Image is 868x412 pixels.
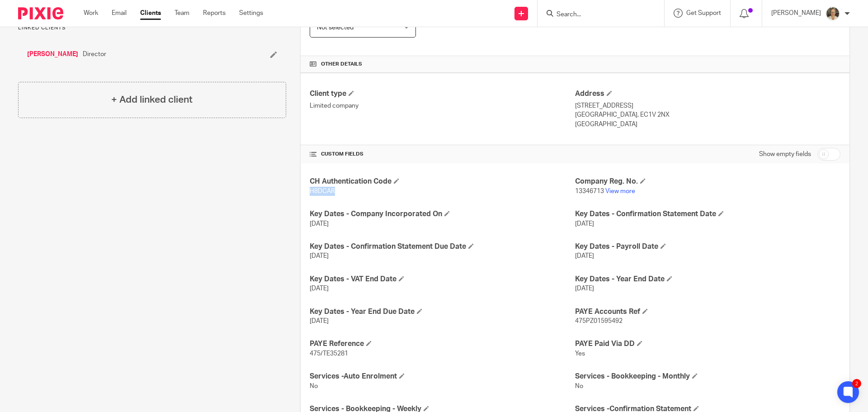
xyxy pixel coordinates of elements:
[310,177,575,186] h4: CH Authentication Code
[18,24,286,32] p: Linked clients
[826,6,840,21] img: Pete%20with%20glasses.jpg
[575,372,840,381] h4: Services - Bookkeeping - Monthly
[852,379,861,388] div: 2
[310,307,575,317] h4: Key Dates - Year End Due Date
[310,242,575,251] h4: Key Dates - Confirmation Statement Due Date
[605,188,635,194] a: View more
[556,11,637,19] input: Search
[310,339,575,349] h4: PAYE Reference
[111,93,193,107] h4: + Add linked client
[575,339,840,349] h4: PAYE Paid Via DD
[310,151,575,158] h4: CUSTOM FIELDS
[310,253,329,259] span: [DATE]
[310,275,575,284] h4: Key Dates - VAT End Date
[575,242,840,251] h4: Key Dates - Payroll Date
[203,9,226,18] a: Reports
[759,150,811,159] label: Show empty fields
[575,285,594,292] span: [DATE]
[112,9,127,18] a: Email
[310,221,329,227] span: [DATE]
[575,275,840,284] h4: Key Dates - Year End Date
[317,24,354,31] span: Not selected
[18,7,63,19] img: Pixie
[575,350,585,357] span: Yes
[575,101,840,110] p: [STREET_ADDRESS]
[310,383,318,389] span: No
[575,120,840,129] p: [GEOGRAPHIC_DATA]
[310,372,575,381] h4: Services -Auto Enrolment
[27,50,78,59] a: [PERSON_NAME]
[310,101,575,110] p: Limited company
[575,253,594,259] span: [DATE]
[575,307,840,317] h4: PAYE Accounts Ref
[83,50,106,59] span: Director
[575,177,840,186] h4: Company Reg. No.
[575,221,594,227] span: [DATE]
[310,350,348,357] span: 475/TE35281
[686,10,721,16] span: Get Support
[575,110,840,119] p: [GEOGRAPHIC_DATA], EC1V 2NX
[310,89,575,99] h4: Client type
[84,9,98,18] a: Work
[310,188,335,194] span: H8DCAR
[575,383,583,389] span: No
[310,318,329,324] span: [DATE]
[310,285,329,292] span: [DATE]
[175,9,189,18] a: Team
[575,318,623,324] span: 475PZ01595492
[140,9,161,18] a: Clients
[575,209,840,219] h4: Key Dates - Confirmation Statement Date
[321,61,362,68] span: Other details
[310,209,575,219] h4: Key Dates - Company Incorporated On
[239,9,263,18] a: Settings
[575,188,604,194] span: 13346713
[575,89,840,99] h4: Address
[771,9,821,18] p: [PERSON_NAME]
